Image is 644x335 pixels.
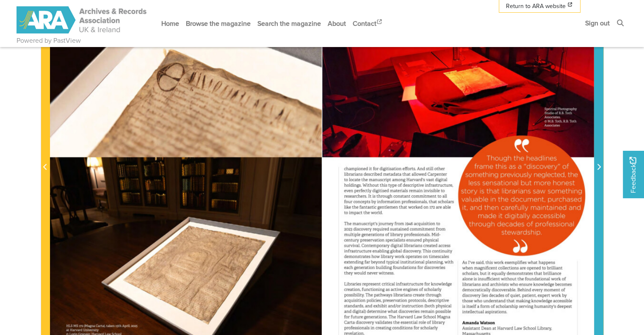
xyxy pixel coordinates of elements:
img: ARA - ARC Magazine | Powered by PastView [17,6,148,33]
a: Home [158,12,182,35]
a: Search the magazine [254,12,324,35]
a: ARA - ARC Magazine | Powered by PastView logo [17,2,148,39]
a: Browse the magazine [182,12,254,35]
a: Would you like to provide feedback? [623,151,644,198]
a: Sign out [582,12,613,34]
a: About [324,12,349,35]
a: Powered by PastView [17,36,81,46]
a: Contact [349,12,387,35]
span: Feedback [628,157,638,193]
span: Return to ARA website [506,2,566,11]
